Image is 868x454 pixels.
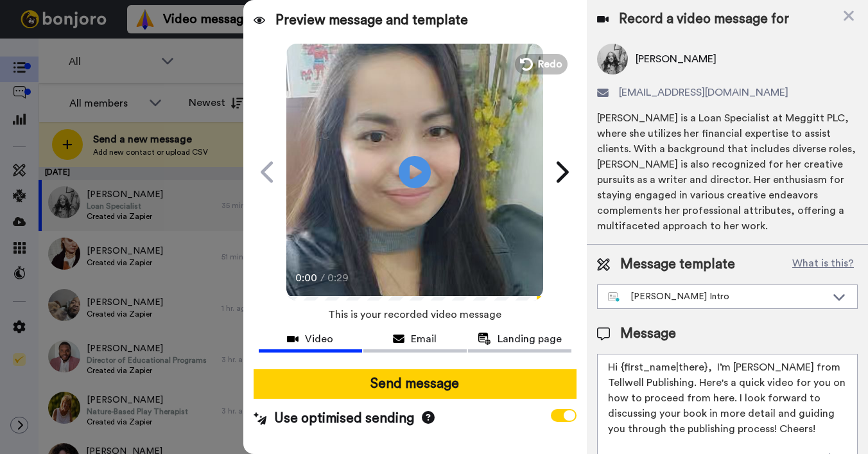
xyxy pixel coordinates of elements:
[295,270,318,286] span: 0:00
[411,331,437,347] span: Email
[620,255,735,274] span: Message template
[620,324,676,344] span: Message
[597,110,858,234] div: [PERSON_NAME] is a Loan Specialist at Meggitt PLC, where she utilizes her financial expertise to ...
[608,292,620,302] img: nextgen-template.svg
[305,331,333,347] span: Video
[274,409,414,428] span: Use optimised sending
[328,301,501,329] span: This is your recorded video message
[320,270,325,286] span: /
[254,369,577,399] button: Send message
[619,85,788,100] span: [EMAIL_ADDRESS][DOMAIN_NAME]
[498,331,562,347] span: Landing page
[327,270,350,286] span: 0:29
[788,255,858,274] button: What is this?
[608,290,826,303] div: [PERSON_NAME] Intro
